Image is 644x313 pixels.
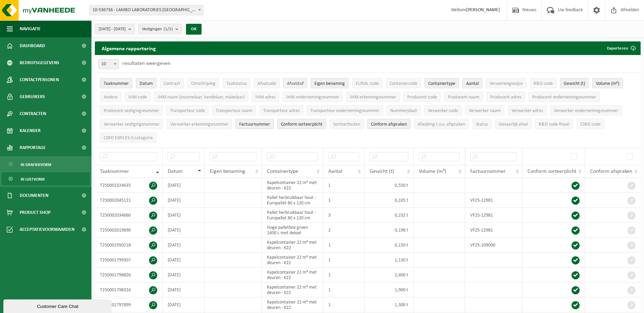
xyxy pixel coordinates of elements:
[444,92,483,102] button: Producent naamProducent naam: Activate to sort
[424,105,462,115] button: Verwerker codeVerwerker code: Activate to sort
[328,169,342,174] span: Aantal
[564,81,585,86] span: Gewicht (t)
[104,122,160,127] span: Verwerker vestigingsnummer
[390,108,417,113] span: Nummerplaat
[163,208,205,223] td: [DATE]
[286,95,339,100] span: IHM ondernemingsnummer
[20,71,59,88] span: Contactpersonen
[367,119,411,129] button: Conform afspraken : Activate to sort
[486,92,525,102] button: Producent adresProducent adres: Activate to sort
[254,78,280,88] button: AfvalcodeAfvalcode: Activate to sort
[252,92,279,102] button: IHM adresIHM adres: Activate to sort
[527,169,576,174] span: Conform sorteerplicht
[466,7,500,13] strong: [PERSON_NAME]
[99,59,119,69] span: 10
[470,169,506,174] span: Factuurnummer
[223,78,250,88] button: TaakstatusTaakstatus: Activate to sort
[465,238,522,253] td: VF25-109000
[390,81,417,86] span: Containercode
[365,297,414,312] td: 1,300 t
[21,158,51,171] span: In grafiekvorm
[310,108,379,113] span: Transporteur ondernemingsnummer
[163,268,205,282] td: [DATE]
[2,172,90,185] a: In lijstvorm
[98,59,119,69] span: 10
[20,54,59,71] span: Bedrijfsgegevens
[554,108,618,113] span: Verwerker ondernemingsnummer
[99,24,126,34] span: [DATE] - [DATE]
[534,81,553,86] span: R&D code
[20,187,48,204] span: Documenten
[170,122,228,127] span: Verwerker erkenningsnummer
[257,81,276,86] span: Afvalcode
[167,119,232,129] button: Verwerker erkenningsnummerVerwerker erkenningsnummer: Activate to sort
[20,88,45,105] span: Gebruikers
[20,105,46,122] span: Contracten
[163,297,205,312] td: [DATE]
[314,81,345,86] span: Eigen benaming
[465,208,522,223] td: VF25-12981
[365,208,414,223] td: 0,232 t
[160,78,184,88] button: ContractContract: Activate to sort
[186,24,202,35] button: OK
[387,105,421,115] button: NummerplaatNummerplaat: Activate to sort
[20,139,46,156] span: Rapportage
[262,178,323,193] td: Kapelcontainer 22 m³ met deuren - K22
[239,122,270,127] span: Factuurnummer
[386,78,421,88] button: ContainercodeContainercode: Activate to sort
[277,119,326,129] button: Conform sorteerplicht : Activate to sort
[323,253,365,268] td: 1
[166,105,209,115] button: Transporteur codeTransporteur code: Activate to sort
[311,78,349,88] button: Eigen benamingEigen benaming: Activate to sort
[90,5,203,15] span: 10-536736 - LAMBO LABORATORIES NV - WIJNEGEM
[138,24,182,34] button: Vestigingen(1/1)
[20,122,41,139] span: Kalender
[346,92,400,102] button: IHM erkenningsnummerIHM erkenningsnummer: Activate to sort
[365,282,414,297] td: 1,900 t
[163,178,205,193] td: [DATE]
[163,253,205,268] td: [DATE]
[226,81,247,86] span: Taakstatus
[323,208,365,223] td: 3
[235,119,274,129] button: FactuurnummerFactuurnummer: Activate to sort
[262,238,323,253] td: Kapelcontainer 22 m³ met deuren - K22
[212,105,256,115] button: Transporteur naamTransporteur naam: Activate to sort
[428,108,458,113] span: Verwerker code
[508,105,547,115] button: Verwerker adresVerwerker adres: Activate to sort
[365,238,414,253] td: 0,150 t
[104,81,129,86] span: Taaknummer
[154,92,248,102] button: IHM naam (inzamelaar, handelaar, makelaar)IHM naam (inzamelaar, handelaar, makelaar): Activate to...
[104,108,159,113] span: Producent vestigingsnummer
[191,81,215,86] span: Omschrijving
[164,81,180,86] span: Contract
[89,5,203,15] span: 10-536736 - LAMBO LABORATORIES NV - WIJNEGEM
[122,61,170,66] label: resultaten weergeven
[95,193,163,208] td: T250002045121
[283,78,307,88] button: AfvalstofAfvalstof: Activate to sort
[262,208,323,223] td: Pallet herbruikbaar hout - Europallet 80 x 120 cm
[164,27,173,31] count: (1/1)
[262,268,323,282] td: Kapelcontainer 22 m³ met deuren - K22
[550,105,622,115] button: Verwerker ondernemingsnummerVerwerker ondernemingsnummer: Activate to sort
[486,78,526,88] button: VerwerkingswijzeVerwerkingswijze: Activate to sort
[210,169,245,174] span: Eigen benaming
[95,24,135,34] button: [DATE] - [DATE]
[323,178,365,193] td: 1
[95,282,163,297] td: T250001798324
[95,268,163,282] td: T250001798826
[323,193,365,208] td: 1
[465,105,504,115] button: Verwerker naamVerwerker naam: Activate to sort
[95,223,163,238] td: T250002019696
[532,95,596,100] span: Producent ondernemingsnummer
[333,122,360,127] span: Sorteerfouten
[20,221,75,238] span: Acceptatievoorwaarden
[539,122,569,127] span: R&D code finaal
[528,92,600,102] button: Producent ondernemingsnummerProducent ondernemingsnummer: Activate to sort
[3,298,113,313] iframe: chat widget
[577,119,604,129] button: CSRD codeCSRD code: Activate to sort
[163,223,205,238] td: [DATE]
[170,108,205,113] span: Transporteur code
[95,238,163,253] td: T250001950218
[530,78,557,88] button: R&D codeR&amp;D code: Activate to sort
